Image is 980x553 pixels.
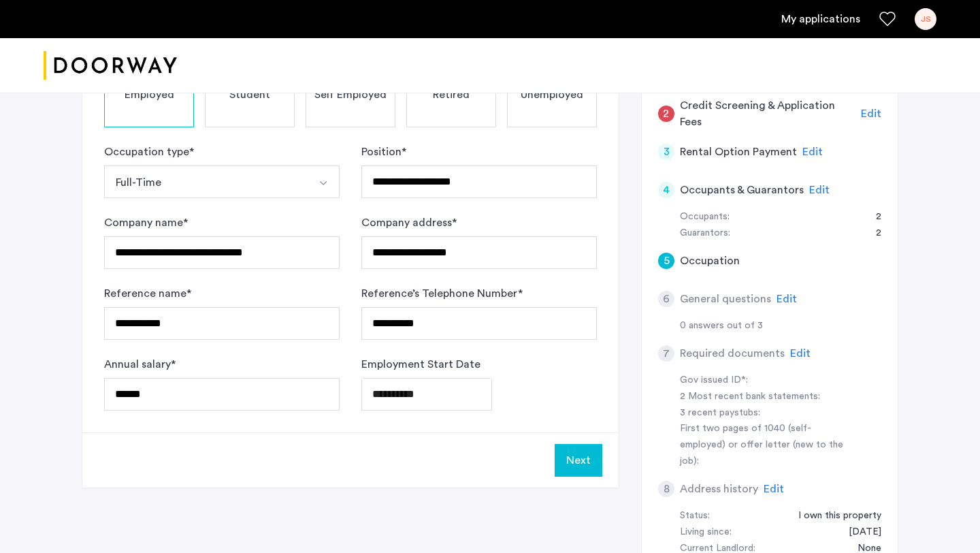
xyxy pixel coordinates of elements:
span: Edit [790,348,811,359]
label: Reference’s Telephone Number * [361,285,523,302]
span: Student [229,86,270,103]
label: Company name * [104,215,188,231]
div: Gov issued ID*: [680,373,851,389]
div: First two pages of 1040 (self-employed) or offer letter (new to the job): [680,421,851,470]
a: Cazamio logo [44,40,177,91]
div: Living since: [680,524,732,541]
button: Next [555,444,602,477]
div: I own this property [785,508,881,524]
label: Company address * [361,215,457,231]
span: Edit [764,484,784,494]
div: 6 [658,291,674,307]
div: Status: [680,508,710,524]
label: Occupation type * [104,144,194,160]
label: Reference name * [104,285,191,302]
div: 3 recent paystubs: [680,405,851,422]
h5: General questions [680,291,771,307]
div: Occupants: [680,209,730,225]
h5: Address history [680,481,758,497]
div: 5 [658,253,674,269]
span: Self Employed [314,86,387,103]
button: Select option [307,165,340,198]
label: Position * [361,144,406,160]
div: 8 [658,481,674,497]
a: My application [781,11,860,27]
div: 4 [658,182,674,198]
span: Retired [433,86,470,103]
label: Annual salary * [104,356,176,373]
div: 2 Most recent bank statements: [680,389,851,405]
div: 10/01/2019 [835,524,881,541]
span: Edit [861,108,881,119]
div: 2 [658,106,674,122]
input: Employment Start Date [361,378,492,411]
span: Unemployed [521,86,583,103]
div: 7 [658,345,674,362]
div: 3 [658,144,674,160]
span: Edit [777,294,797,304]
h5: Required documents [680,345,785,362]
h5: Occupation [680,253,740,269]
h5: Occupants & Guarantors [680,182,804,198]
button: Select option [104,165,308,198]
span: Edit [802,146,823,157]
div: 2 [862,209,881,225]
a: Favorites [879,11,896,27]
label: Employment Start Date [361,356,480,373]
img: arrow [318,178,329,189]
span: Employed [125,86,174,103]
div: Guarantors: [680,225,730,242]
div: JS [915,8,936,30]
h5: Rental Option Payment [680,144,797,160]
div: 0 answers out of 3 [680,318,881,334]
span: Edit [809,185,830,195]
h5: Credit Screening & Application Fees [680,97,856,130]
img: logo [44,40,177,91]
div: 2 [862,225,881,242]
